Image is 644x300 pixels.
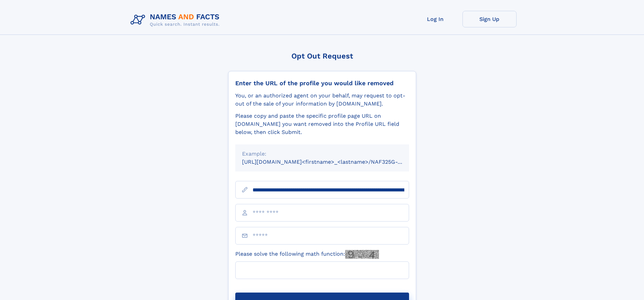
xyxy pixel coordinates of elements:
[228,52,416,60] div: Opt Out Request
[235,250,379,259] label: Please solve the following math function:
[128,11,225,29] img: Logo Names and Facts
[462,11,517,27] a: Sign Up
[235,112,409,136] div: Please copy and paste the specific profile page URL on [DOMAIN_NAME] you want removed into the Pr...
[408,11,462,27] a: Log In
[235,92,409,108] div: You, or an authorized agent on your behalf, may request to opt-out of the sale of your informatio...
[242,150,402,158] div: Example:
[242,159,422,165] small: [URL][DOMAIN_NAME]<firstname>_<lastname>/NAF325G-xxxxxxxx
[235,79,409,87] div: Enter the URL of the profile you would like removed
